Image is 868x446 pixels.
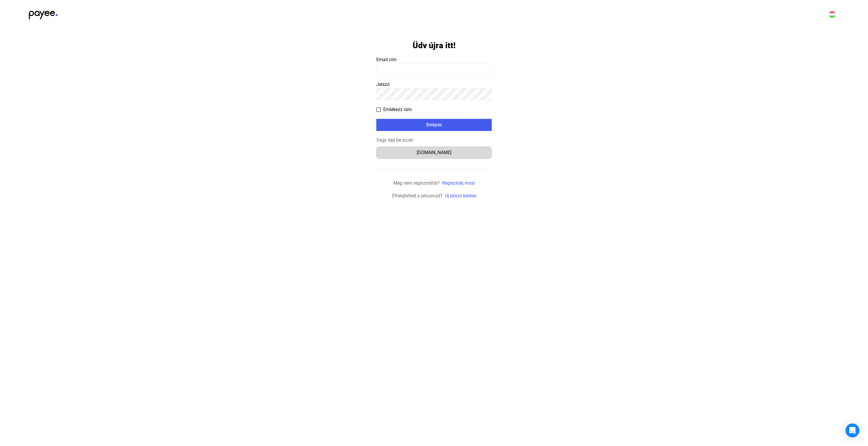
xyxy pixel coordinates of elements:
a: Új jelszó kérése [445,193,476,198]
button: HU [825,8,839,21]
span: Elfelejtetted a jelszavad? [392,193,443,198]
button: Belépés [376,119,492,131]
div: [DOMAIN_NAME] [378,149,490,156]
button: [DOMAIN_NAME] [376,147,492,159]
img: HU [829,11,836,18]
div: Belépés [378,121,490,128]
span: Még nem regisztráltál? [393,180,440,186]
a: Regisztrálj most [442,180,475,186]
div: Open Intercom Messenger [845,423,859,437]
span: Jelszó [376,82,390,87]
h1: Üdv újra itt! [413,40,456,50]
span: Email cím [376,57,396,62]
a: [DOMAIN_NAME] [376,150,492,155]
span: Emlékezz rám [383,106,412,113]
img: black-payee-blue-dot.svg [29,8,58,19]
div: Vagy lépj be ezzel: [376,137,492,144]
